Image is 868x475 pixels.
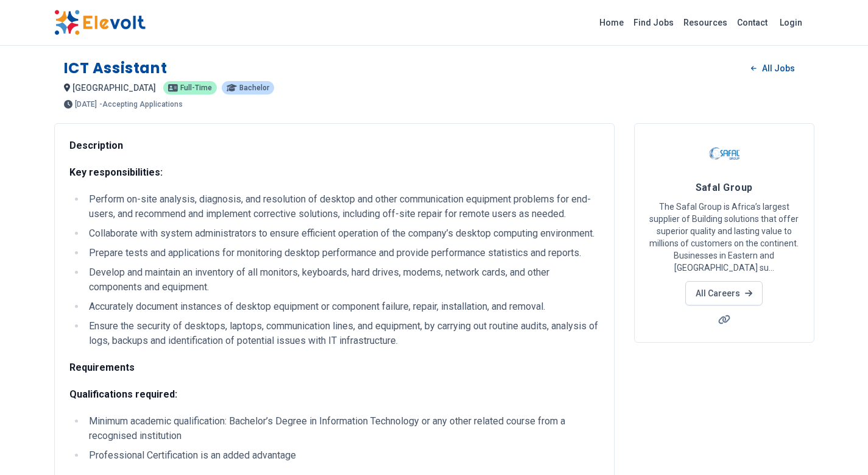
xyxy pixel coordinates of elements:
h1: ICT Assistant [64,59,168,78]
a: Home [595,13,629,32]
span: Full-time [180,84,212,91]
span: [DATE] [75,101,97,108]
li: Accurately document instances of desktop equipment or component failure, repair, installation, an... [85,299,599,314]
strong: Description [69,140,123,151]
li: Professional Certification is an added advantage [85,448,599,463]
a: Find Jobs [629,13,679,32]
li: Ensure the security of desktops, laptops, communication lines, and equipment, by carrying out rou... [85,319,599,348]
a: Login [772,10,810,35]
li: Perform on-site analysis, diagnosis, and resolution of desktop and other communication equipment ... [85,192,599,221]
li: Collaborate with system administrators to ensure efficient operation of the company’s desktop com... [85,226,599,241]
a: Resources [679,13,732,32]
li: Develop and maintain an inventory of all monitors, keyboards, hard drives, modems, network cards,... [85,265,599,295]
img: Elevolt [54,10,146,35]
strong: Qualifications required: [69,388,177,400]
p: The Safal Group is Africa’s largest supplier of Building solutions that offer superior quality an... [649,201,799,274]
img: Safal Group [709,138,739,169]
li: Minimum academic qualification: Bachelor’s Degree in Information Technology or any other related ... [85,414,599,443]
span: [GEOGRAPHIC_DATA] [72,83,156,93]
a: Contact [732,13,772,32]
strong: Key responsibilities: [69,166,163,178]
a: All Careers [685,281,763,305]
span: Safal Group [696,182,753,193]
span: Bachelor [239,84,269,91]
p: - Accepting Applications [99,101,183,108]
a: All Jobs [741,59,804,77]
li: Prepare tests and applications for monitoring desktop performance and provide performance statist... [85,246,599,260]
strong: Requirements [69,362,135,373]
